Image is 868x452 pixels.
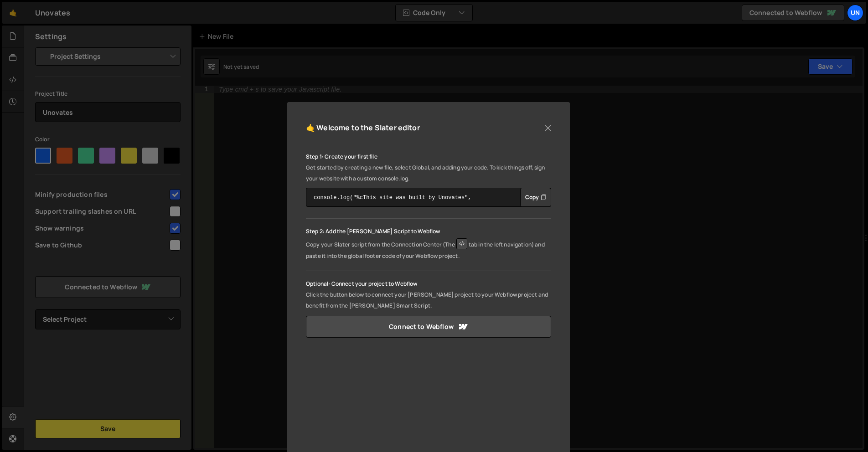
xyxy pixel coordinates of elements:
[306,151,551,162] p: Step 1: Create your first file
[306,121,420,135] h5: 🤙 Welcome to the Slater editor
[306,226,551,237] p: Step 2: Add the [PERSON_NAME] Script to Webflow
[306,278,551,289] p: Optional: Connect your project to Webflow
[306,188,551,207] textarea: console.log("%cThis site was built by Unovates", "background:blue;color:#fff;padding: 8px;");
[306,289,551,311] p: Click the button below to connect your [PERSON_NAME] project to your Webflow project and benefit ...
[520,188,551,207] button: Copy
[306,237,551,262] p: Copy your Slater script from the Connection Center (The tab in the left navigation) and paste it ...
[306,316,551,338] a: Connect to Webflow
[306,162,551,184] p: Get started by creating a new file, select Global, and adding your code. To kick things off, sign...
[520,188,551,207] div: Button group with nested dropdown
[541,121,555,135] button: Close
[847,5,863,21] a: Un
